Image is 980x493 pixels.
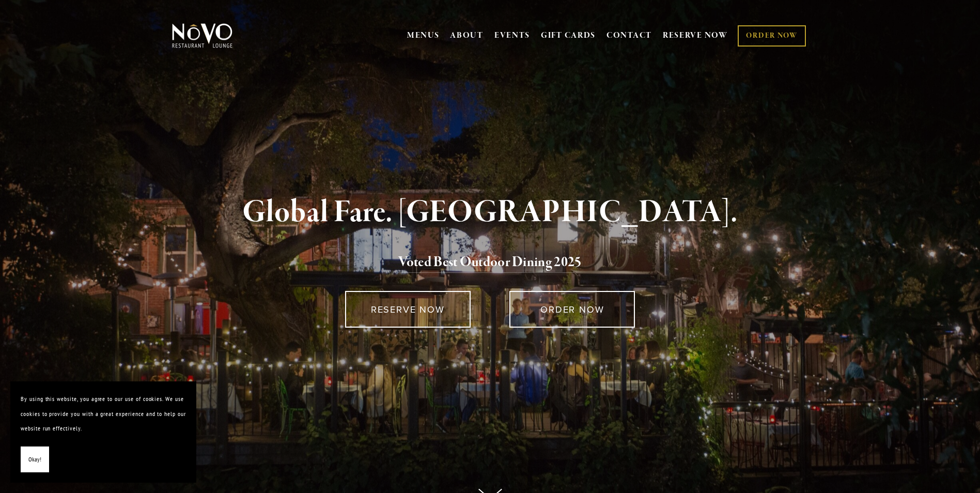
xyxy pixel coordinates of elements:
a: MENUS [407,30,440,41]
a: ORDER NOW [509,291,635,328]
strong: Global Fare. [GEOGRAPHIC_DATA]. [242,193,738,232]
span: Okay! [28,452,41,467]
p: By using this website, you agree to our use of cookies. We use cookies to provide you with a grea... [21,392,186,436]
img: Novo Restaurant &amp; Lounge [170,23,235,49]
a: EVENTS [494,30,530,41]
a: ABOUT [450,30,484,41]
a: RESERVE NOW [345,291,471,328]
a: CONTACT [606,26,652,45]
a: Voted Best Outdoor Dining 202 [398,253,574,273]
a: RESERVE NOW [663,26,728,45]
section: Cookie banner [10,381,196,483]
h2: 5 [189,252,791,273]
a: ORDER NOW [738,25,805,47]
a: GIFT CARDS [541,26,596,45]
button: Okay! [21,446,49,473]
